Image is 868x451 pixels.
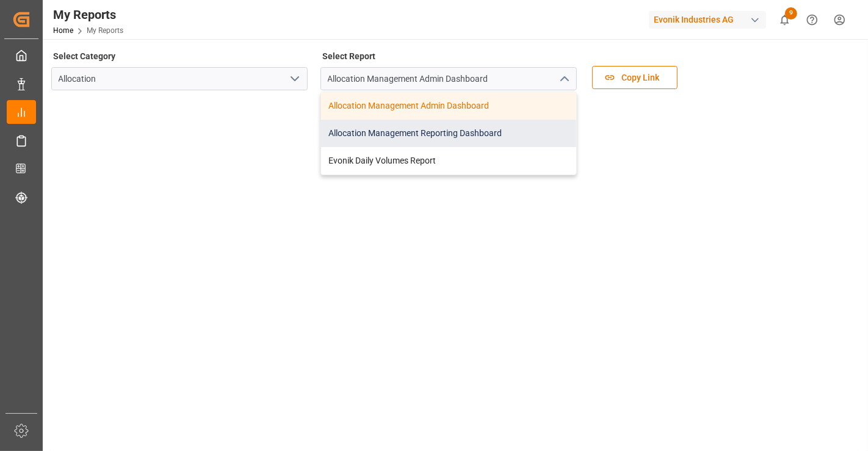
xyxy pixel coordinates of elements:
[798,6,826,34] button: Help Center
[785,7,797,20] span: 9
[320,67,577,90] input: Type to search/select
[51,67,308,90] input: Type to search/select
[320,48,378,65] label: Select Report
[285,70,303,88] button: open menu
[649,11,766,29] div: Evonik Industries AG
[592,66,678,89] button: Copy Link
[649,8,771,31] button: Evonik Industries AG
[51,48,118,65] label: Select Category
[615,71,665,84] span: Copy Link
[321,147,576,175] div: Evonik Daily Volumes Report
[554,70,573,88] button: close menu
[53,26,73,35] a: Home
[321,92,576,120] div: Allocation Management Admin Dashboard
[321,120,576,147] div: Allocation Management Reporting Dashboard
[53,5,123,24] div: My Reports
[771,6,798,34] button: show 9 new notifications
